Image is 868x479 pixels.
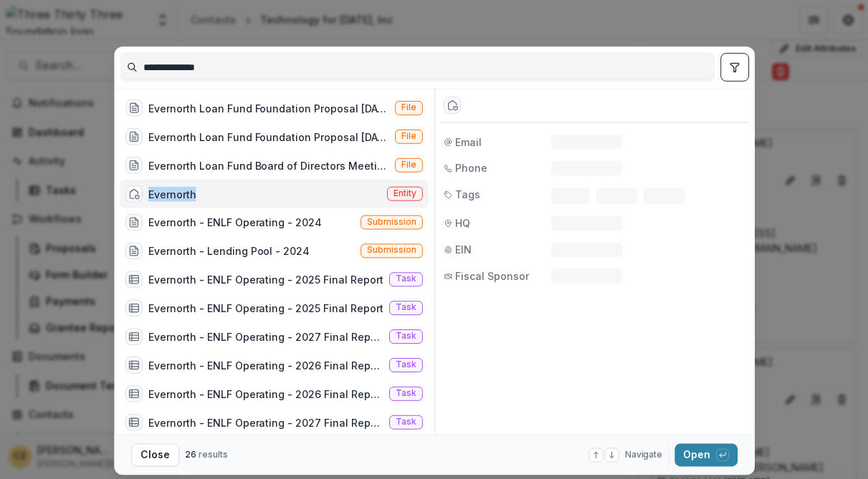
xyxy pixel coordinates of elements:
[396,417,416,427] span: Task
[394,188,416,198] span: Entity
[148,186,196,201] div: Evernorth
[198,449,227,460] span: results
[396,388,416,398] span: Task
[185,449,196,460] span: 26
[454,135,481,150] span: Email
[148,243,310,258] div: Evernorth - Lending Pool - 2024
[148,357,383,372] div: Evernorth - ENLF Operating - 2026 Final Report
[148,386,383,401] div: Evernorth - ENLF Operating - 2026 Final Report
[624,448,662,461] span: Navigate
[401,131,416,141] span: File
[396,302,416,312] span: Task
[454,268,528,284] span: Fiscal Sponsor
[367,216,416,226] span: Submission
[396,331,416,341] span: Task
[454,242,471,257] span: EIN
[148,329,383,344] div: Evernorth - ENLF Operating - 2027 Final Report
[148,271,383,286] div: Evernorth - ENLF Operating - 2025 Final Report
[367,245,416,255] span: Submission
[454,160,487,175] span: Phone
[401,160,416,170] span: File
[454,216,469,231] span: HQ
[148,300,383,315] div: Evernorth - ENLF Operating - 2025 Final Report
[148,215,322,230] div: Evernorth - ENLF Operating - 2024
[131,443,179,466] button: Close
[148,100,389,115] div: Evernorth Loan Fund Foundation Proposal [DATE] - with appendices.pdf
[720,53,748,82] button: toggle filters
[396,359,416,369] span: Task
[454,187,480,202] span: Tags
[148,158,389,173] div: Evernorth Loan Fund Board of Directors Meeting [DATE].pdf
[674,443,737,466] button: Open
[396,274,416,284] span: Task
[148,415,383,430] div: Evernorth - ENLF Operating - 2027 Final Report
[148,129,389,144] div: Evernorth Loan Fund Foundation Proposal [DATE] - with appendices.pdf
[401,102,416,112] span: File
